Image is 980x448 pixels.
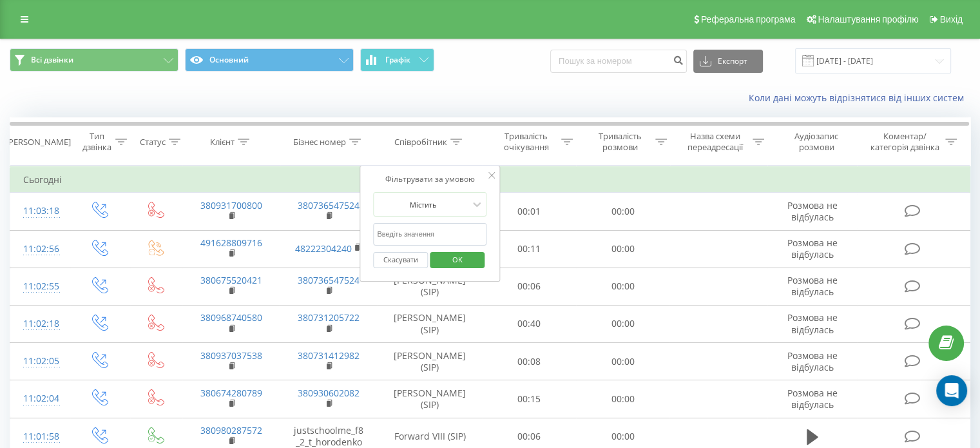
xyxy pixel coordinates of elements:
td: 00:00 [576,193,669,230]
a: 380731205722 [298,311,360,324]
input: Введіть значення [373,223,486,246]
td: 00:40 [483,305,576,342]
td: 00:06 [483,268,576,305]
td: [PERSON_NAME] (SIP) [378,343,483,380]
div: Назва схеми переадресації [682,131,749,153]
div: Клієнт [210,137,235,148]
td: 00:01 [483,193,576,230]
a: 380675520421 [200,274,262,286]
div: 11:02:55 [23,274,57,299]
div: 11:02:05 [23,349,57,374]
span: Розмова не відбулась [787,199,838,223]
button: Графік [360,48,434,72]
div: Тривалість очікування [494,131,559,153]
div: 11:02:04 [23,386,57,411]
td: [PERSON_NAME] (SIP) [378,305,483,342]
a: 380980287572 [200,424,262,436]
button: Скасувати [373,252,428,268]
div: 11:02:18 [23,311,57,336]
div: Тип дзвінка [81,131,111,153]
input: Пошук за номером [550,50,687,73]
span: Графік [385,55,410,64]
td: 00:11 [483,230,576,268]
a: 380930602082 [298,387,360,399]
button: Основний [185,48,354,72]
div: Співробітник [394,137,447,148]
div: Аудіозапис розмови [779,131,854,153]
button: OK [430,252,485,268]
span: Розмова не відбулась [787,311,838,335]
td: 00:00 [576,268,669,305]
div: Статус [140,137,166,148]
span: OK [439,249,476,269]
span: Всі дзвінки [31,55,73,65]
div: Open Intercom Messenger [936,375,967,406]
td: [PERSON_NAME] (SIP) [378,268,483,305]
td: 00:00 [576,380,669,418]
td: [PERSON_NAME] (SIP) [378,380,483,418]
div: Бізнес номер [293,137,346,148]
button: Всі дзвінки [10,48,178,72]
td: 00:08 [483,343,576,380]
div: Тривалість розмови [588,131,652,153]
a: 380731412982 [298,349,360,362]
a: 380674280789 [200,387,262,399]
div: [PERSON_NAME] [6,137,71,148]
button: Експорт [693,50,763,73]
td: 00:00 [576,305,669,342]
div: Коментар/категорія дзвінка [867,131,942,153]
a: 491628809716 [200,237,262,249]
td: 00:00 [576,230,669,268]
a: 380736547524 [298,199,360,211]
div: 11:02:56 [23,237,57,262]
div: Фільтрувати за умовою [373,173,486,186]
span: Розмова не відбулась [787,387,838,411]
span: Розмова не відбулась [787,349,838,373]
span: Розмова не відбулась [787,274,838,298]
a: 380937037538 [200,349,262,362]
span: Розмова не відбулась [787,237,838,260]
a: 380931700800 [200,199,262,211]
td: 00:00 [576,343,669,380]
td: Сьогодні [10,167,970,193]
a: 48222304240 [295,242,352,255]
td: 00:15 [483,380,576,418]
span: Налаштування профілю [818,14,918,24]
a: 380736547524 [298,274,360,286]
a: Коли дані можуть відрізнятися вiд інших систем [749,92,970,104]
span: Вихід [940,14,963,24]
div: 11:03:18 [23,199,57,224]
a: 380968740580 [200,311,262,324]
span: Реферальна програма [701,14,796,24]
